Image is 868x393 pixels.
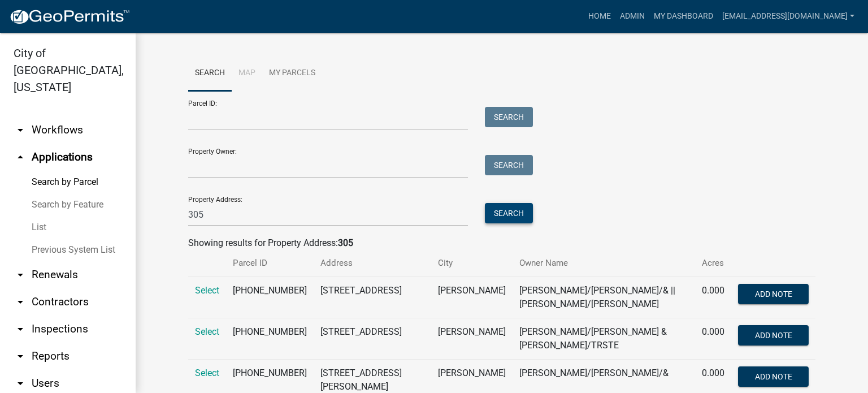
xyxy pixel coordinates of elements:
[738,284,809,304] button: Add Note
[226,250,314,277] th: Parcel ID
[695,250,731,277] th: Acres
[262,55,322,92] a: My Parcels
[584,6,615,27] a: Home
[14,377,27,390] i: arrow_drop_down
[338,237,353,248] strong: 305
[754,331,792,340] span: Add Note
[485,203,533,223] button: Search
[431,277,513,318] td: [PERSON_NAME]
[314,318,431,360] td: [STREET_ADDRESS]
[226,277,314,318] td: [PHONE_NUMBER]
[485,155,533,175] button: Search
[195,285,219,296] a: Select
[14,123,27,137] i: arrow_drop_down
[188,55,232,92] a: Search
[188,236,815,250] div: Showing results for Property Address:
[754,372,792,381] span: Add Note
[738,325,809,346] button: Add Note
[314,250,431,277] th: Address
[718,6,859,27] a: [EMAIL_ADDRESS][DOMAIN_NAME]
[14,268,27,282] i: arrow_drop_down
[695,277,731,318] td: 0.000
[615,6,649,27] a: Admin
[513,250,695,277] th: Owner Name
[195,368,219,378] a: Select
[14,295,27,309] i: arrow_drop_down
[649,6,718,27] a: My Dashboard
[695,318,731,360] td: 0.000
[14,322,27,336] i: arrow_drop_down
[14,150,27,164] i: arrow_drop_up
[195,326,219,337] a: Select
[738,366,809,387] button: Add Note
[513,277,695,318] td: [PERSON_NAME]/[PERSON_NAME]/& || [PERSON_NAME]/[PERSON_NAME]
[754,290,792,299] span: Add Note
[314,277,431,318] td: [STREET_ADDRESS]
[431,318,513,360] td: [PERSON_NAME]
[513,318,695,360] td: [PERSON_NAME]/[PERSON_NAME] & [PERSON_NAME]/TRSTE
[485,107,533,127] button: Search
[431,250,513,277] th: City
[226,318,314,360] td: [PHONE_NUMBER]
[14,349,27,363] i: arrow_drop_down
